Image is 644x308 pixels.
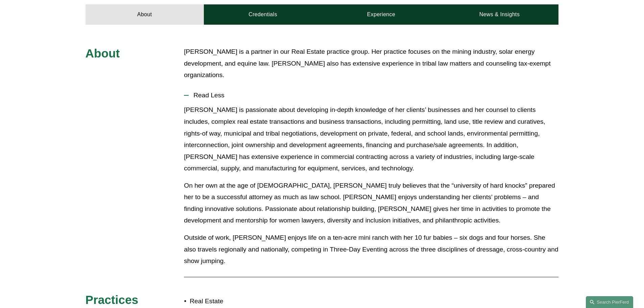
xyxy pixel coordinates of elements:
[184,104,558,174] p: [PERSON_NAME] is passionate about developing in-depth knowledge of her clients’ businesses and he...
[184,46,558,81] p: [PERSON_NAME] is a partner in our Real Estate practice group. Her practice focuses on the mining ...
[184,180,558,227] p: On her own at the age of [DEMOGRAPHIC_DATA], [PERSON_NAME] truly believes that the “university of...
[86,293,139,306] span: Practices
[184,87,558,104] button: Read Less
[190,295,322,307] p: Real Estate
[586,296,633,308] a: Search this site
[440,4,558,25] a: News & Insights
[189,92,558,99] span: Read Less
[184,232,558,267] p: Outside of work, [PERSON_NAME] enjoys life on a ten-acre mini ranch with her 10 fur babies – six ...
[86,4,204,25] a: About
[184,104,558,272] div: Read Less
[86,47,120,60] span: About
[322,4,440,25] a: Experience
[204,4,322,25] a: Credentials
